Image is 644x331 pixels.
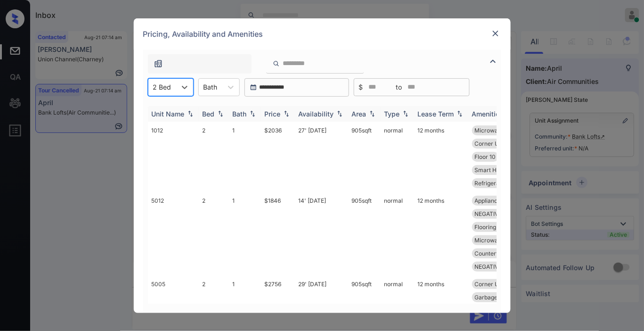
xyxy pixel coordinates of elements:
span: to [396,82,402,92]
img: sorting [216,110,225,117]
img: close [491,29,500,38]
span: Flooring Wood L... [475,223,522,231]
div: Lease Term [418,110,454,118]
div: Price [265,110,281,118]
img: sorting [335,110,344,117]
div: Bath [233,110,247,118]
td: 14' [DATE] [295,192,348,275]
span: Appliances Stai... [475,197,520,204]
img: sorting [455,110,465,117]
td: normal [381,192,414,275]
td: 2 [199,122,229,192]
img: icon-zuma [488,56,499,67]
td: $1846 [261,192,295,275]
img: sorting [248,110,257,117]
td: 5012 [148,192,199,275]
div: Type [384,110,400,118]
span: Smart Home Ther... [475,166,527,174]
img: sorting [367,110,377,117]
span: Refrigerator Le... [475,180,520,187]
td: 27' [DATE] [295,122,348,192]
td: 1 [229,192,261,275]
span: Corner Unit [475,281,506,288]
td: 2 [199,192,229,275]
td: 905 sqft [348,122,381,192]
span: Garbage disposa... [475,294,524,301]
td: $2036 [261,122,295,192]
td: 1 [229,122,261,192]
span: Corner Unit [475,140,506,147]
span: Floor 10 [475,153,496,160]
td: 12 months [414,192,468,275]
div: Pricing, Availability and Amenities [134,18,511,50]
img: sorting [186,110,195,117]
td: 12 months [414,122,468,192]
span: NEGATIVE View [475,263,517,270]
td: normal [381,122,414,192]
span: NEGATIVE Dark/N... [475,210,527,217]
div: Area [352,110,367,118]
img: sorting [282,110,291,117]
img: icon-zuma [273,59,280,68]
div: Unit Name [152,110,185,118]
span: Microwave [475,127,505,134]
img: sorting [401,110,410,117]
td: 905 sqft [348,192,381,275]
td: 1012 [148,122,199,192]
img: icon-zuma [154,59,163,68]
span: $ [359,82,363,92]
div: Amenities [472,110,504,118]
span: Microwave [475,237,505,244]
span: Countertops Gra... [475,250,523,257]
div: Availability [299,110,334,118]
div: Bed [203,110,215,118]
